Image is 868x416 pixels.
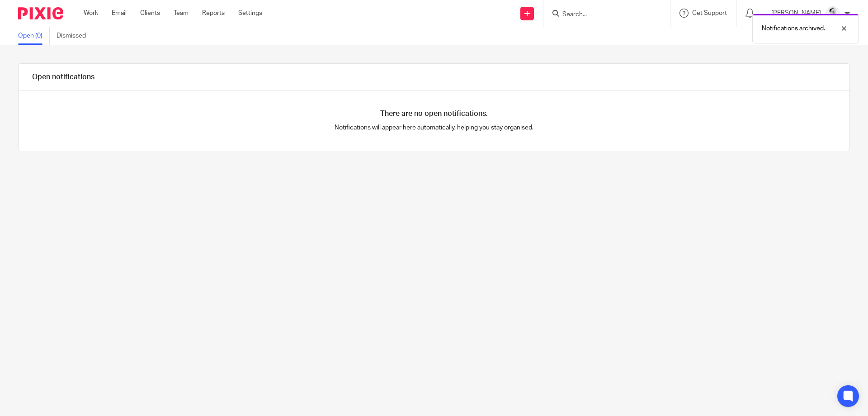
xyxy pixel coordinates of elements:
[826,6,840,21] img: Mass_2025.jpg
[18,7,63,19] img: Pixie
[32,72,94,82] h1: Open notifications
[18,27,50,45] a: Open (0)
[57,27,93,45] a: Dismissed
[226,123,642,132] p: Notifications will appear here automatically, helping you stay organised.
[202,9,225,18] a: Reports
[84,9,98,18] a: Work
[112,9,127,18] a: Email
[380,109,488,119] h4: There are no open notifications.
[140,9,160,18] a: Clients
[174,9,189,18] a: Team
[762,24,825,33] p: Notifications archived.
[238,9,262,18] a: Settings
